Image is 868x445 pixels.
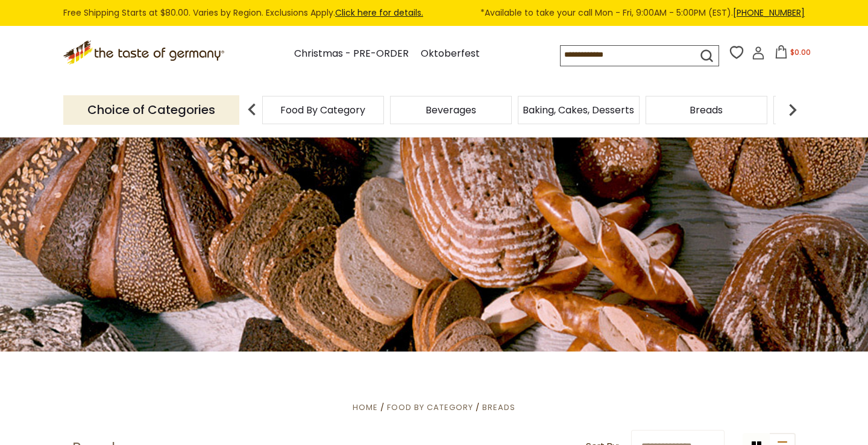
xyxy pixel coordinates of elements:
a: Food By Category [280,106,365,115]
a: Breads [482,402,515,413]
a: Breads [690,106,723,115]
a: Oktoberfest [421,46,480,62]
img: next arrow [781,98,805,122]
a: Click here for details. [335,7,423,19]
p: Choice of Categories [63,95,239,125]
button: $0.00 [767,45,819,63]
a: Baking, Cakes, Desserts [523,106,634,115]
a: Food By Category [387,402,473,413]
a: Christmas - PRE-ORDER [294,46,409,62]
img: previous arrow [240,98,264,122]
a: [PHONE_NUMBER] [733,7,805,19]
span: $0.00 [790,47,811,57]
div: Free Shipping Starts at $80.00. Varies by Region. Exclusions Apply. [63,6,805,20]
span: *Available to take your call Mon - Fri, 9:00AM - 5:00PM (EST). [480,6,805,20]
a: Home [353,402,378,413]
a: Beverages [426,106,476,115]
